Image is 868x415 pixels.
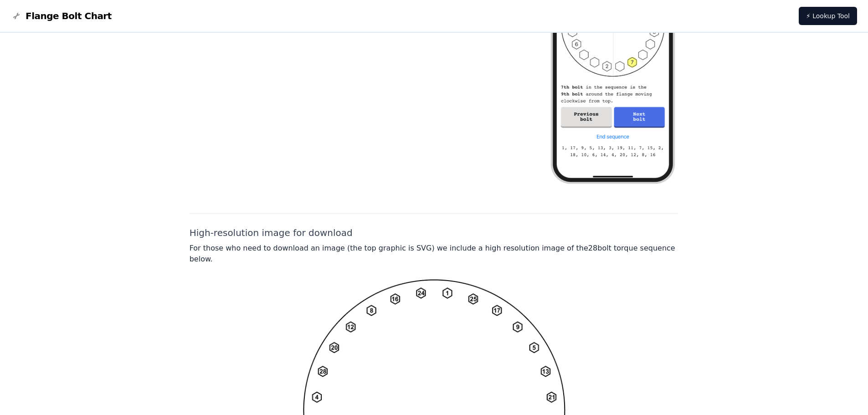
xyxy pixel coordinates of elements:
a: Flange Bolt Chart LogoFlange Bolt Chart [11,10,112,22]
h2: High-resolution image for download [190,226,679,239]
span: Flange Bolt Chart [26,10,112,22]
a: ⚡ Lookup Tool [799,7,857,25]
p: For those who need to download an image (the top graphic is SVG) we include a high resolution ima... [190,243,679,265]
img: Flange Bolt Chart Logo [11,10,22,21]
